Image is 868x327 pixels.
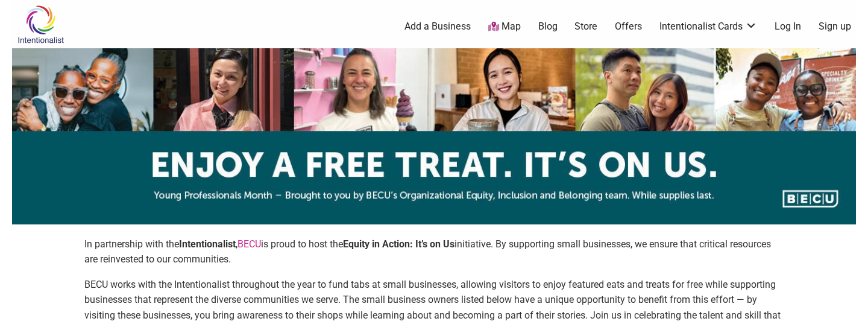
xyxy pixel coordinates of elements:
a: Store [574,20,597,33]
a: BECU [237,238,261,250]
a: Sign up [819,20,851,33]
strong: Equity in Action: It’s on Us [343,238,454,250]
img: sponsor logo [12,48,856,224]
a: Map [488,20,521,34]
a: Intentionalist Cards [659,20,757,33]
a: Blog [538,20,558,33]
a: Offers [615,20,642,33]
img: Intentionalist [12,5,69,44]
strong: Intentionalist [179,238,236,250]
a: Log In [775,20,801,33]
p: In partnership with the , is proud to host the initiative. By supporting small businesses, we ens... [84,237,784,267]
a: Add a Business [404,20,471,33]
